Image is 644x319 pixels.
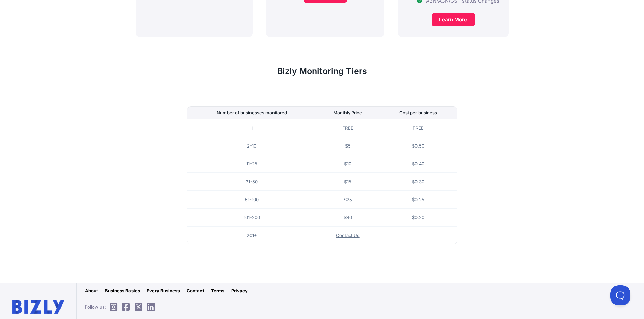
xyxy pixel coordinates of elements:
[187,173,316,191] td: 31-50
[316,155,379,173] td: $10
[187,191,316,209] td: 51-100
[105,287,140,294] a: Business Basics
[379,119,457,137] td: FREE
[187,287,204,294] a: Contact
[187,155,316,173] td: 11-25
[211,287,224,294] a: Terms
[187,227,316,244] td: 201+
[336,233,359,238] a: Contact Us
[379,191,457,209] td: $0.25
[316,173,379,191] td: $15
[316,191,379,209] td: $25
[187,107,316,119] th: Number of businesses monitored
[187,209,316,227] td: 101-200
[316,119,379,137] td: FREE
[231,287,248,294] a: Privacy
[432,13,475,26] a: Learn More
[379,107,457,119] th: Cost per business
[610,285,630,305] iframe: Toggle Customer Support
[187,119,316,137] td: 1
[316,107,379,119] th: Monthly Price
[316,137,379,155] td: $5
[379,209,457,227] td: $0.20
[379,155,457,173] td: $0.40
[379,137,457,155] td: $0.50
[147,287,180,294] a: Every Business
[379,173,457,191] td: $0.30
[85,287,98,294] a: About
[316,209,379,227] td: $40
[85,303,158,310] span: Follow us:
[187,137,316,155] td: 2-10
